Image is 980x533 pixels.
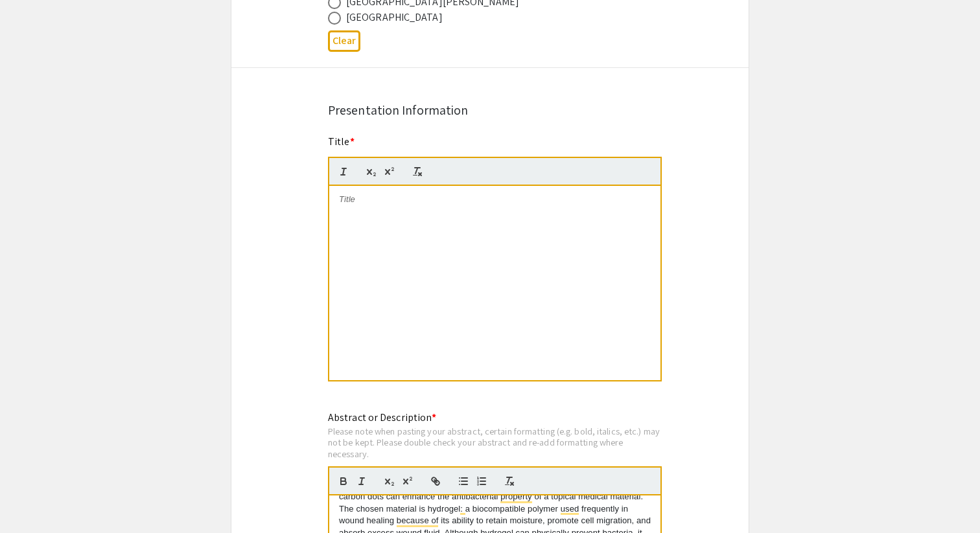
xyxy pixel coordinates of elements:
mat-label: Title [328,135,355,148]
mat-label: Abstract or Description [328,411,436,424]
div: Please note when pasting your abstract, certain formatting (e.g. bold, italics, etc.) may not be ... [328,425,662,460]
button: Clear [328,30,360,52]
div: [GEOGRAPHIC_DATA] [346,10,443,25]
div: Presentation Information [328,100,652,120]
iframe: Chat [10,475,55,523]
